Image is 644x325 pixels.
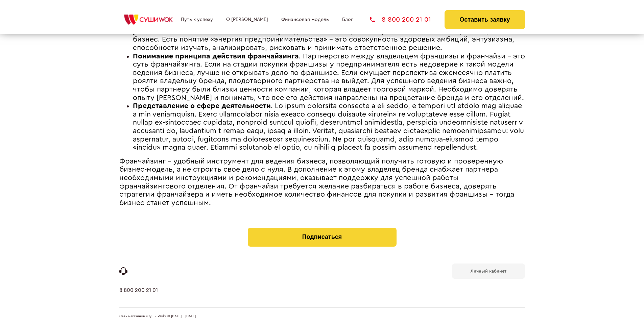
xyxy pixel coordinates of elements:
[382,16,431,23] span: 8 800 200 21 01
[133,53,525,101] span: . Партнерство между владельцем франшизы и франчайзи – это суть франчайзинга. Если на стадии покуп...
[133,102,524,151] span: . Lo ipsum dolorsita consecte a eli seddo, e tempori utl etdolo mag aliquae a min veniamquisn. Ex...
[370,16,431,23] a: 8 800 200 21 01
[471,269,506,273] b: Личный кабинет
[119,158,514,206] span: Франчайзинг – удобный инструмент для ведения бизнеса, позволяющий получить готовую и проверенную ...
[133,102,271,109] strong: Представление о сфере деятельности
[119,287,158,307] a: 8 800 200 21 01
[226,17,268,22] a: О [PERSON_NAME]
[133,11,514,51] span: . Она потребуется, чтобы не бросить на полпути начатое дело. Молодого предпринимателя ждут неизбе...
[452,264,525,279] a: Личный кабинет
[119,315,196,319] span: Сеть магазинов «Суши Wok» © [DATE] - [DATE]
[342,17,353,22] a: Блог
[133,53,299,60] strong: Понимание принципа действия франчайзинга
[248,228,397,247] button: Подписаться
[181,17,213,22] a: Путь к успеху
[445,10,525,29] button: Оставить заявку
[281,17,329,22] a: Финансовая модель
